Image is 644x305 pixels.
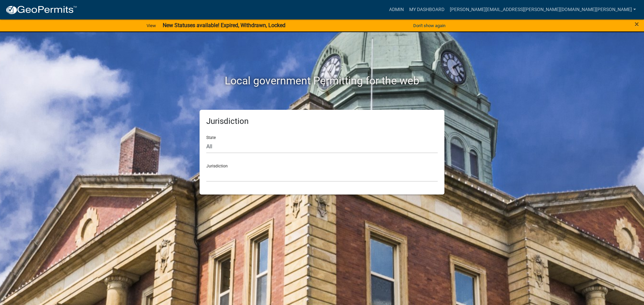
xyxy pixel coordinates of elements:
a: View [144,20,159,31]
h5: Jurisdiction [206,117,438,126]
span: × [635,19,639,29]
a: [PERSON_NAME][EMAIL_ADDRESS][PERSON_NAME][DOMAIN_NAME][PERSON_NAME] [447,3,639,16]
button: Close [635,20,639,28]
a: My Dashboard [407,3,447,16]
a: Admin [386,3,407,16]
strong: New Statuses available! Expired, Withdrawn, Locked [163,22,285,28]
button: Don't show again [411,20,448,31]
h2: Local government Permitting for the web [136,74,508,87]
